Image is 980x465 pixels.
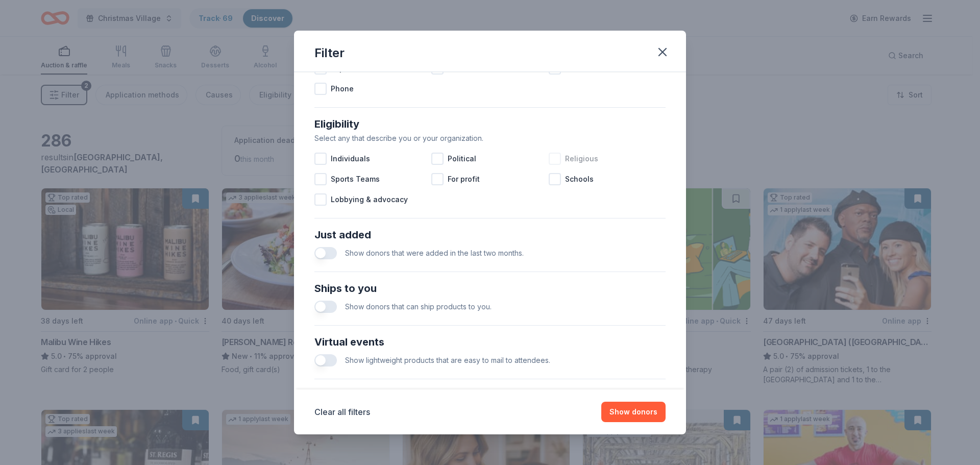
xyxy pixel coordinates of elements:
span: Religious [565,153,598,165]
span: For profit [448,173,480,185]
span: Phone [331,83,354,95]
span: Sports Teams [331,173,380,185]
button: Clear all filters [314,406,370,418]
span: Lobbying & advocacy [331,193,408,206]
span: Show lightweight products that are easy to mail to attendees. [345,356,550,364]
span: Show donors that can ship products to you. [345,302,492,311]
div: Virtual events [314,334,666,350]
div: Select any that describe you or your organization. [314,132,666,144]
div: Filter [314,45,345,61]
span: Individuals [331,153,370,165]
div: Just added [314,227,666,243]
div: Ships to you [314,280,666,297]
span: Show donors that were added in the last two months. [345,249,524,257]
span: Political [448,153,476,165]
div: Hide [314,387,666,404]
div: Eligibility [314,116,666,132]
span: Schools [565,173,594,185]
button: Show donors [601,402,666,422]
